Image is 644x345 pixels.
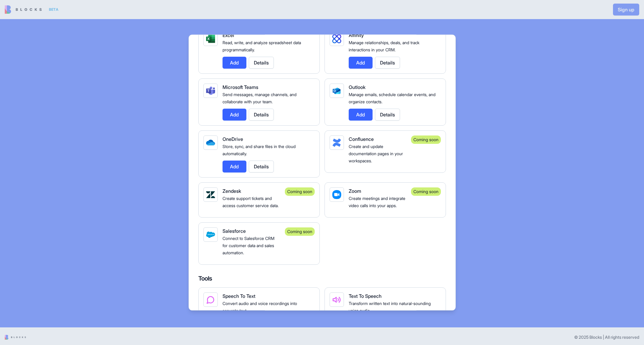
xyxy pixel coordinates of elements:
span: Confluence [349,136,374,142]
span: Excel [223,32,234,38]
span: Transform written text into natural-sounding voice audio. [349,301,431,313]
span: Convert audio and voice recordings into accurate text. [223,301,297,313]
button: Details [249,109,274,121]
h4: Tools [198,274,446,283]
span: Outlook [349,84,365,90]
div: Coming soon [285,187,315,196]
span: Zendesk [223,188,241,194]
button: Add [223,161,246,172]
span: OneDrive [223,136,243,142]
span: Zoom [349,188,361,194]
button: Add [349,57,373,69]
div: Coming soon [411,135,441,144]
button: Add [223,109,246,121]
button: Details [375,109,400,121]
div: Coming soon [411,187,441,196]
span: Speech To Text [223,293,255,299]
span: Affinity [349,32,364,38]
button: Details [249,161,274,172]
span: Text To Speech [349,293,382,299]
span: Connect to Salesforce CRM for customer data and sales automation. [223,236,274,255]
span: Salesforce [223,228,246,234]
button: Details [249,57,274,69]
span: Read, write, and analyze spreadsheet data programmatically. [223,40,301,52]
span: Microsoft Teams [223,84,258,90]
span: Manage relationships, deals, and track interactions in your CRM. [349,40,419,52]
button: Add [349,109,373,121]
span: Manage emails, schedule calendar events, and organize contacts. [349,92,435,104]
span: Store, sync, and share files in the cloud automatically. [223,144,296,156]
button: Add [223,57,246,69]
span: Create meetings and integrate video calls into your apps. [349,196,405,208]
span: Create and update documentation pages in your workspaces. [349,144,403,163]
div: Coming soon [285,227,315,236]
button: Details [375,57,400,69]
span: Send messages, manage channels, and collaborate with your team. [223,92,296,104]
span: Create support tickets and access customer service data. [223,196,279,208]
